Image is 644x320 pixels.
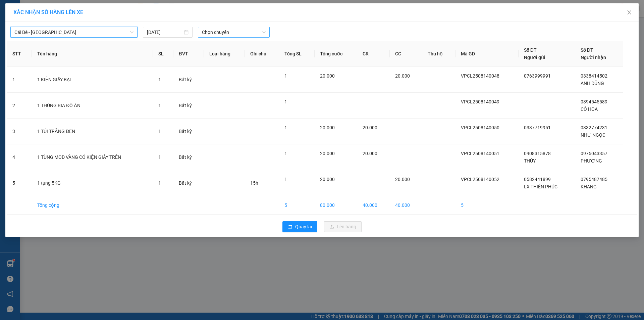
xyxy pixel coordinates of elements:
[158,77,161,82] span: 1
[284,73,287,79] span: 1
[315,196,357,215] td: 80.000
[32,119,153,144] td: 1 TÚI TRẮNG ĐEN
[524,177,551,182] span: 0582441899
[581,177,607,182] span: 0795487485
[32,67,153,93] td: 1 KIỆN GIẤY BẠT
[390,41,422,67] th: CC
[32,41,153,67] th: Tên hàng
[461,99,499,104] span: VPCL2508140049
[32,93,153,119] td: 1 THÙNG BIA ĐỒ ĂN
[32,170,153,196] td: 1 tụng 5KG
[284,177,287,182] span: 1
[284,99,287,104] span: 1
[581,81,604,86] span: ANH DŨNG
[357,41,390,67] th: CR
[7,41,32,67] th: STT
[363,125,377,130] span: 20.000
[7,67,32,93] td: 1
[524,47,537,53] span: Số ĐT
[7,93,32,119] td: 2
[173,119,204,144] td: Bất kỳ
[581,151,607,156] span: 0975043357
[461,151,499,156] span: VPCL2508140051
[461,177,499,182] span: VPCL2508140052
[524,55,545,60] span: Người gửi
[357,196,390,215] td: 40.000
[173,144,204,170] td: Bất kỳ
[320,151,335,156] span: 20.000
[295,223,312,230] span: Quay lại
[581,158,602,164] span: PHƯƠNG
[279,196,315,215] td: 5
[288,224,292,230] span: rollback
[6,43,15,50] span: DĐ:
[320,125,335,130] span: 20.000
[390,196,422,215] td: 40.000
[173,93,204,119] td: Bất kỳ
[173,170,204,196] td: Bất kỳ
[173,41,204,67] th: ĐVT
[173,67,204,93] td: Bất kỳ
[581,125,607,130] span: 0332774231
[32,144,153,170] td: 1 TÙNG MOD VÀNG CÓ KIỆN GIẤY TRÊN
[7,144,32,170] td: 4
[158,103,161,108] span: 1
[315,41,357,67] th: Tổng cước
[6,14,53,30] div: LX THIÊN PHÚC
[57,30,125,39] div: 0795487485
[6,30,53,39] div: 0582441899
[524,125,551,130] span: 0337719951
[422,41,455,67] th: Thu hộ
[581,99,607,104] span: 0394545589
[13,9,83,15] span: XÁC NHẬN SỐ HÀNG LÊN XE
[627,10,632,15] span: close
[620,3,639,22] button: Close
[245,41,279,67] th: Ghi chú
[202,27,266,37] span: Chọn chuyến
[158,129,161,134] span: 1
[581,132,605,138] span: NHƯ NGỌC
[7,170,32,196] td: 5
[32,196,153,215] td: Tổng cộng
[524,184,557,189] span: LX THIÊN PHÚC
[158,180,161,186] span: 1
[279,41,315,67] th: Tổng SL
[6,6,16,13] span: Gửi:
[153,41,173,67] th: SL
[284,125,287,130] span: 1
[6,39,35,75] span: LX THIÊN PHÚC
[524,158,536,164] span: THÚY
[7,119,32,144] td: 3
[581,106,598,112] span: CÔ HOA
[57,6,125,22] div: VP [GEOGRAPHIC_DATA]
[461,73,499,79] span: VPCL2508140048
[324,221,362,232] button: uploadLên hàng
[581,73,607,79] span: 0338414502
[282,221,317,232] button: rollbackQuay lại
[284,151,287,156] span: 1
[57,22,125,30] div: KHANG
[455,41,519,67] th: Mã GD
[250,180,258,186] span: 15h
[14,27,133,37] span: Cái Bè - Sài Gòn
[147,29,182,36] input: 14/08/2025
[320,177,335,182] span: 20.000
[581,47,593,53] span: Số ĐT
[461,125,499,130] span: VPCL2508140050
[581,184,597,189] span: KHANG
[320,73,335,79] span: 20.000
[455,196,519,215] td: 5
[524,151,551,156] span: 0908315878
[363,151,377,156] span: 20.000
[158,154,161,160] span: 1
[57,6,73,13] span: Nhận:
[395,177,410,182] span: 20.000
[204,41,245,67] th: Loại hàng
[524,73,551,79] span: 0763999991
[395,73,410,79] span: 20.000
[581,55,606,60] span: Người nhận
[6,6,53,14] div: VP Cai Lậy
